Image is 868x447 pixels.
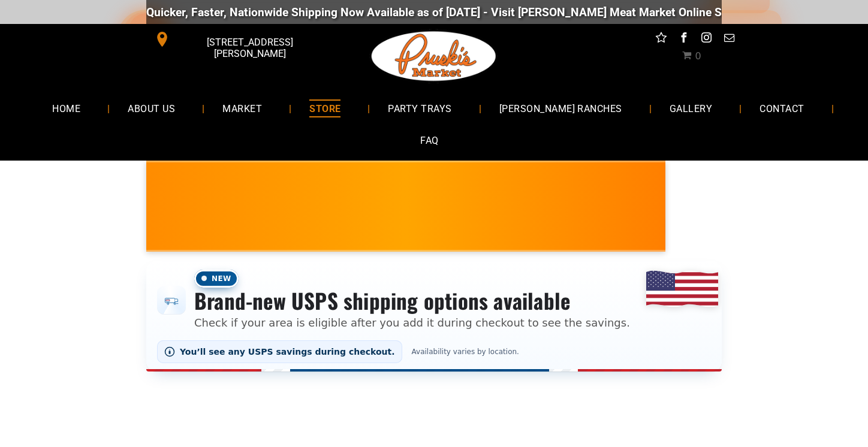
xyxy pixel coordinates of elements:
[291,92,358,124] a: STORE
[146,30,330,49] a: [STREET_ADDRESS][PERSON_NAME]
[722,30,737,49] a: email
[180,347,395,357] span: You’ll see any USPS savings during checkout.
[653,30,669,49] a: Social network
[370,92,469,124] a: PARTY TRAYS
[204,92,280,124] a: MARKET
[742,92,822,124] a: CONTACT
[652,92,730,124] a: GALLERY
[34,92,98,124] a: HOME
[402,125,456,156] a: FAQ
[481,92,640,124] a: [PERSON_NAME] RANCHES
[110,92,193,124] a: ABOUT US
[408,348,523,356] span: Availability varies by location.
[194,315,630,331] p: Check if your area is eligible after you add it during checkout to see the savings.
[194,288,630,314] h3: Brand-new USPS shipping options available
[676,30,692,49] a: facebook
[369,24,499,89] img: Pruski-s+Market+HQ+Logo2-1920w.png
[699,30,715,49] a: instagram
[146,261,722,372] div: Shipping options announcement
[173,31,327,65] span: [STREET_ADDRESS][PERSON_NAME]
[695,50,701,62] span: 0
[194,270,239,288] span: New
